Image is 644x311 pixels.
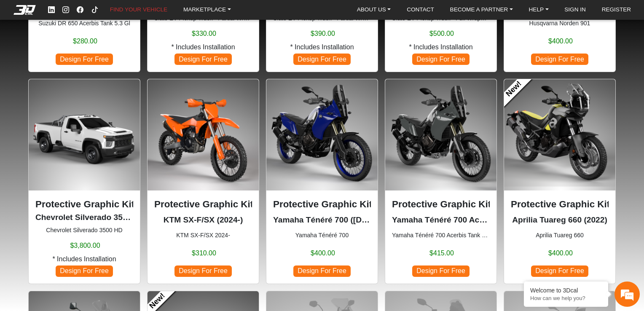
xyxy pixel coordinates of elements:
span: * Includes Installation [171,42,235,52]
small: Chevrolet Silverado 3500 HD [35,226,133,235]
a: HELP [526,4,552,16]
a: CONTACT [403,4,437,16]
span: $330.00 [192,29,216,39]
span: Conversation [4,249,56,255]
span: $400.00 [548,36,573,46]
a: ABOUT US [354,4,394,16]
span: $400.00 [548,248,573,258]
p: Protective Graphic Kit [392,197,490,212]
div: Navigation go back [9,43,22,56]
span: * Includes Installation [409,42,472,52]
a: FIND YOUR VEHICLE [107,4,171,16]
small: KTM SX-F/SX 2024- [154,231,252,240]
p: Aprilia Tuareg 660 (2022) [511,214,609,226]
span: Design For Free [56,54,113,65]
small: Aprilia Tuareg 660 [511,231,609,240]
a: New! [497,72,531,106]
p: Protective Graphic Kit [511,197,609,212]
span: Design For Free [531,54,588,65]
span: * Includes Installation [52,254,116,264]
span: $310.00 [192,248,216,258]
small: Suzuki DR 650 Acerbis Tank 5.3 Gl [35,19,133,28]
textarea: Type your message and hit 'Enter' [4,204,161,234]
a: MARKETPLACE [180,4,234,16]
a: BECOME A PARTNER [447,4,516,16]
img: SX-F/SXnull2024- [148,79,259,190]
span: Design For Free [293,54,351,65]
span: Design For Free [174,54,232,65]
span: Design For Free [56,265,113,277]
span: $400.00 [311,248,335,258]
span: We're online! [49,91,116,172]
img: Silverado 3500 HDnull2020-2023 [29,79,140,190]
a: SIGN IN [561,4,589,16]
div: Yamaha Ténéré 700 Acerbis Tank 6.1 Gl [385,79,497,284]
p: KTM SX-F/SX (2024-) [154,214,252,226]
small: Yamaha Ténéré 700 Acerbis Tank 6.1 Gl [392,231,490,240]
span: $415.00 [429,248,454,258]
span: Design For Free [531,265,588,277]
p: Yamaha Ténéré 700 Acerbis Tank 6.1 Gl (2019-2024) [392,214,490,226]
div: KTM SX-F/SX 2024- [147,79,259,284]
p: How can we help you? [530,295,602,301]
div: Chevrolet Silverado 3500 HD [28,79,140,284]
span: $3,800.00 [70,241,100,251]
span: $280.00 [73,36,97,46]
span: * Includes Installation [290,42,354,52]
img: Tuareg 660null2022 [504,79,615,190]
span: $500.00 [429,29,454,39]
div: Welcome to 3Dcal [530,287,602,294]
p: Protective Graphic Kit [273,197,371,212]
p: Protective Graphic Kit [35,197,133,212]
small: Yamaha Ténéré 700 [273,231,371,240]
img: Ténéré 700 Acerbis Tank 6.1 Gl2019-2024 [385,79,496,190]
p: Protective Graphic Kit [154,197,252,212]
img: Ténéré 700null2019-2024 [266,79,378,190]
p: Yamaha Ténéré 700 (2019-2024) [273,214,371,226]
div: Yamaha Ténéré 700 [266,79,378,284]
div: Chat with us now [56,44,154,55]
div: Articles [108,234,161,260]
span: Design For Free [293,265,351,277]
p: Chevrolet Silverado 3500 HD (2020-2023) [35,212,133,224]
span: Design For Free [412,265,470,277]
div: Minimize live chat window [138,4,158,24]
span: Design For Free [412,54,470,65]
span: Design For Free [174,265,232,277]
div: Aprilia Tuareg 660 [504,79,616,284]
span: $390.00 [311,29,335,39]
small: Husqvarna Norden 901 [511,19,609,28]
div: FAQs [56,234,109,260]
a: REGISTER [598,4,635,16]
